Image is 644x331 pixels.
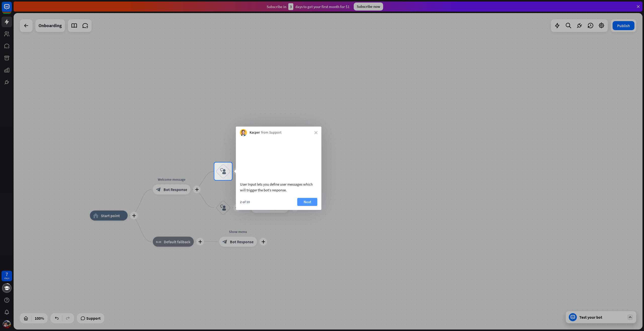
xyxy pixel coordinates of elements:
button: Open LiveChat chat widget [4,2,19,17]
i: block_user_input [220,168,226,174]
div: 2 of 10 [240,200,250,204]
button: Next [297,198,317,206]
span: Kacper [250,130,260,135]
i: close [314,131,317,134]
span: from Support [261,130,281,135]
div: User Input lets you define user messages which will trigger the bot’s response. [240,181,317,193]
